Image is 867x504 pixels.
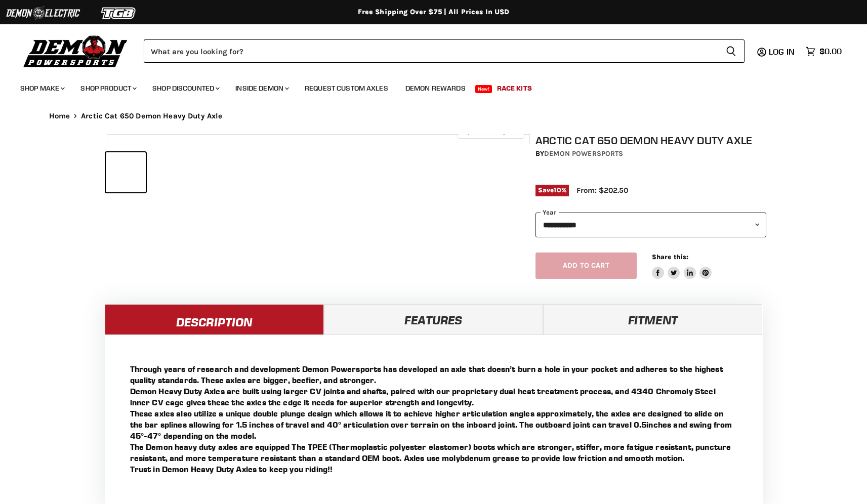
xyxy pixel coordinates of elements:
a: Features [324,304,543,334]
a: Shop Discounted [145,78,226,99]
a: Log in [764,47,801,56]
span: 10 [554,186,561,194]
button: IMAGE thumbnail [192,152,232,192]
a: $0.00 [801,44,847,59]
nav: Breadcrumbs [29,112,839,120]
a: Demon Powersports [544,149,623,158]
button: IMAGE thumbnail [278,152,318,192]
img: Demon Powersports [20,33,131,69]
span: Arctic Cat 650 Demon Heavy Duty Axle [81,112,222,120]
button: Search [718,39,745,63]
span: Share this: [652,253,688,261]
a: Inside Demon [228,78,295,99]
button: IMAGE thumbnail [235,152,275,192]
p: Through years of research and development Demon Powersports has developed an axle that doesn’t bu... [130,363,737,475]
button: IMAGE thumbnail [106,152,146,192]
h1: Arctic Cat 650 Demon Heavy Duty Axle [535,134,766,147]
a: Shop Make [13,78,71,99]
img: Demon Electric Logo 2 [5,4,81,23]
input: Search [144,39,718,63]
a: Fitment [543,304,762,334]
aside: Share this: [652,253,712,279]
a: Shop Product [73,78,143,99]
span: $0.00 [819,47,842,56]
button: IMAGE thumbnail [149,152,189,192]
span: New! [475,85,492,93]
span: Click to expand [463,128,519,135]
a: Demon Rewards [398,78,473,99]
div: Free Shipping Over $75 | All Prices In USD [29,8,839,17]
ul: Main menu [13,74,839,99]
span: Log in [769,47,795,57]
img: TGB Logo 2 [81,4,157,23]
a: Description [105,304,324,334]
form: Product [144,39,745,63]
span: Save % [535,185,569,196]
a: Home [49,112,70,120]
span: From: $202.50 [576,186,628,195]
select: year [535,213,766,237]
a: Race Kits [489,78,540,99]
a: Request Custom Axles [297,78,396,99]
div: by [535,148,766,159]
